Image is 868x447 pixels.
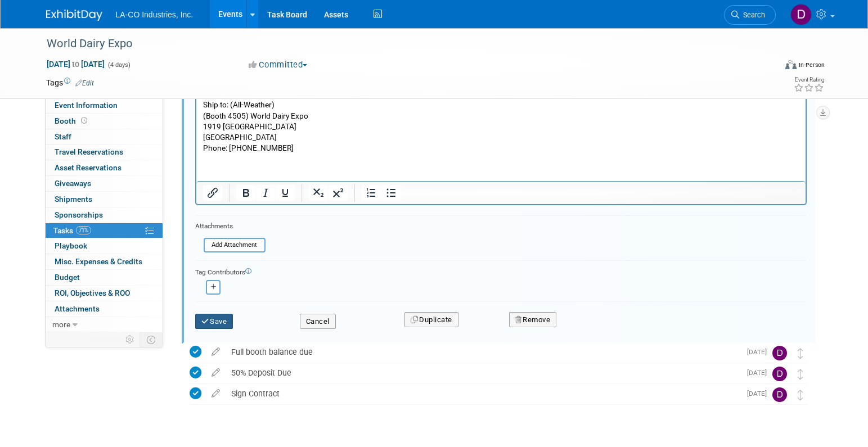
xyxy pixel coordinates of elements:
[55,241,87,250] span: Playbook
[46,129,163,145] a: Staff
[55,116,89,125] span: Booth
[236,185,255,201] button: Bold
[43,34,759,54] div: World Dairy Expo
[70,60,81,69] span: to
[245,59,312,71] button: Committed
[785,60,797,69] img: Format-Inperson.png
[509,312,557,328] button: Remove
[55,163,122,172] span: Asset Reservations
[226,363,740,382] div: 50% Deposit Due
[55,304,100,313] span: Attachments
[46,223,163,238] a: Tasks71%
[46,301,163,317] a: Attachments
[79,116,89,125] span: Booth not reserved yet
[747,369,772,377] span: [DATE]
[75,79,94,87] a: Edit
[52,320,70,329] span: more
[309,185,328,201] button: Subscript
[790,4,812,25] img: Daniel Lucianek
[381,185,401,201] button: Bullet list
[116,10,194,19] span: LA-CO Industries, Inc.
[747,348,772,356] span: [DATE]
[747,390,772,398] span: [DATE]
[329,185,348,201] button: Superscript
[206,368,226,378] a: edit
[55,210,103,219] span: Sponsorships
[55,288,130,297] span: ROI, Objectives & ROO
[46,98,163,113] a: Event Information
[120,332,140,347] td: Personalize Event Tab Strip
[46,176,163,191] a: Giveaways
[362,185,381,201] button: Numbered list
[724,5,776,25] a: Search
[195,314,233,329] button: Save
[46,270,163,285] a: Budget
[140,332,163,347] td: Toggle Event Tabs
[195,265,807,277] div: Tag Contributors
[206,347,226,357] a: edit
[55,147,123,156] span: Travel Reservations
[739,11,765,19] span: Search
[798,369,803,380] i: Move task
[46,317,163,332] a: more
[798,61,825,69] div: In-Person
[195,222,266,231] div: Attachments
[772,367,787,381] img: Daniel Lucianek
[798,348,803,359] i: Move task
[55,273,80,282] span: Budget
[772,387,787,402] img: Daniel Lucianek
[46,207,163,223] a: Sponsorships
[196,31,806,181] iframe: Rich Text Area
[46,10,102,21] img: ExhibitDay
[46,254,163,269] a: Misc. Expenses & Credits
[256,185,275,201] button: Italic
[46,114,163,129] a: Booth
[46,59,105,69] span: [DATE] [DATE]
[203,185,222,201] button: Insert/edit link
[76,226,91,234] span: 71%
[206,389,226,399] a: edit
[46,286,163,301] a: ROI, Objectives & ROO
[53,226,91,235] span: Tasks
[46,238,163,254] a: Playbook
[46,77,94,88] td: Tags
[55,195,92,204] span: Shipments
[46,160,163,175] a: Asset Reservations
[709,58,825,75] div: Event Format
[300,314,336,329] button: Cancel
[46,192,163,207] a: Shipments
[772,346,787,360] img: Daniel Lucianek
[276,185,295,201] button: Underline
[798,390,803,400] i: Move task
[226,384,740,403] div: Sign Contract
[46,145,163,160] a: Travel Reservations
[55,179,91,188] span: Giveaways
[794,77,824,83] div: Event Rating
[404,312,458,328] button: Duplicate
[55,101,118,110] span: Event Information
[226,342,740,362] div: Full booth balance due
[55,132,71,141] span: Staff
[107,61,131,69] span: (4 days)
[55,257,142,266] span: Misc. Expenses & Credits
